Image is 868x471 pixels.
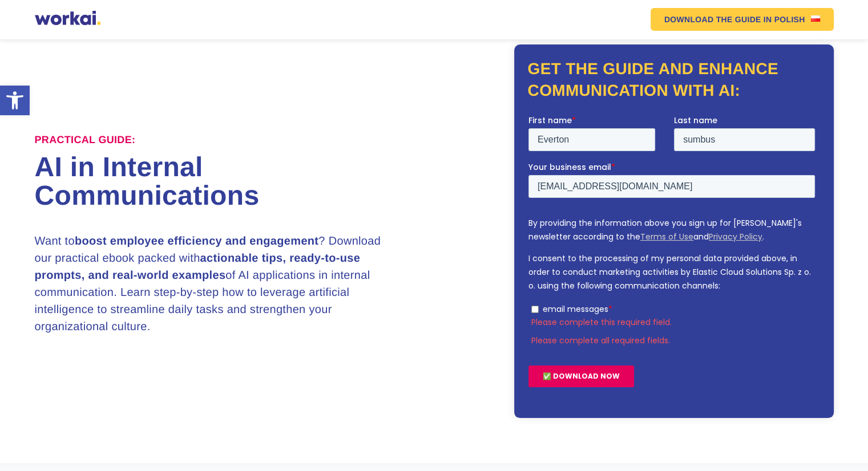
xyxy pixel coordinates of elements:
[664,15,761,23] em: DOWNLOAD THE GUIDE
[35,134,136,147] label: Practical Guide:
[528,115,819,397] iframe: Form 0
[75,235,318,247] strong: boost employee efficiency and engagement
[35,233,394,335] h3: Want to ? Download our practical ebook packed with of AI applications in internal communication. ...
[528,58,820,101] h2: Get the guide and enhance communication with AI:
[651,8,834,31] a: DOWNLOAD THE GUIDEIN POLISHUS flag
[35,252,361,282] strong: actionable tips, ready-to-use prompts, and real-world examples
[35,153,434,210] h1: AI in Internal Communications
[811,15,820,22] img: US flag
